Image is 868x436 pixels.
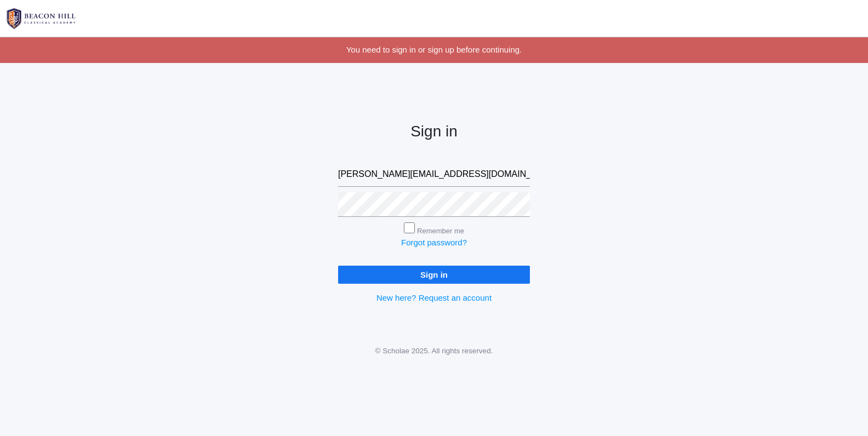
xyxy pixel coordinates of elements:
[338,266,530,284] input: Sign in
[401,238,467,247] a: Forgot password?
[376,293,492,302] a: New here? Request an account
[338,162,530,187] input: Email address
[338,123,530,140] h2: Sign in
[417,227,464,235] label: Remember me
